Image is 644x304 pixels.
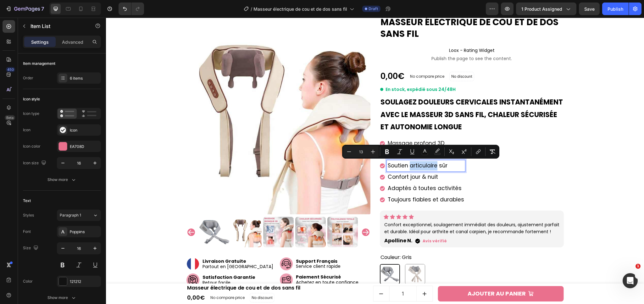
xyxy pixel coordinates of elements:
div: EA708D [70,144,99,149]
p: No compare price [304,57,338,61]
div: Size [23,244,40,252]
span: 1 product assigned [521,6,562,12]
button: Carousel Next Arrow [256,211,264,218]
img: gempages_518127932686730400-649e2ec5-be0b-45c7-8fbd-e6a0ab5e982f.png [80,256,93,269]
button: Show more [23,174,101,185]
div: Rich Text Editor. Editing area: main [281,132,359,143]
p: Avis vérifié [317,221,341,226]
div: Icon type [23,111,39,116]
button: Publish [602,3,629,15]
div: Rich Text Editor. Editing area: main [281,154,359,165]
strong: Apolline N. [278,219,306,227]
div: Icon size [23,159,47,167]
div: Show more [47,177,77,183]
legend: Couleur: Gris [274,235,306,245]
p: Achetez en toute confiance [190,262,255,267]
div: Show more [47,295,77,301]
span: Loox - Rating Widget [274,29,458,37]
strong: Support Français [190,240,231,247]
strong: Soulagez douleurs cervicales instantanément avec le masseur 3D sans fil, chaleur sécurisée et aut... [275,80,457,114]
iframe: Intercom live chat [623,273,638,288]
div: Icon [23,127,31,133]
span: Confort jour & nuit [282,155,332,163]
strong: Paiement Sécurisé [190,256,235,262]
div: Rich Text Editor. Editing area: main [281,165,359,177]
div: 0,00€ [274,53,299,65]
h1: Masseur électrique de cou et de dos sans fil [80,267,232,274]
span: Masseur électrique de cou et de dos sans fil [253,6,347,12]
img: gempages_518127932686730400-b92ea89e-ede0-4fbc-9b60-991bccf6041e.png [174,256,187,269]
div: Text [23,198,31,204]
p: Settings [31,39,49,45]
span: 1 [636,264,641,269]
span: Publish the page to see the content. [274,38,458,44]
div: Order [23,75,33,81]
div: 121212 [70,279,99,284]
div: Icon style [23,96,40,102]
span: Save [584,6,595,12]
strong: Satisfaction Garantie [97,256,149,263]
p: Service client rapide [190,246,255,251]
p: Item List [31,22,84,30]
div: Color [23,279,33,284]
span: Massage profond 3D [282,122,339,129]
div: Rich Text Editor. Editing area: main [281,177,359,188]
iframe: Design area [106,18,644,304]
button: Paragraph 1 [57,210,101,221]
button: Show more [23,292,101,303]
p: Partout en [GEOGRAPHIC_DATA] [97,246,170,252]
span: Paragraph 1 [60,212,81,218]
button: 1 product assigned [516,3,576,15]
div: Item management [23,61,55,66]
p: No discount [345,56,366,62]
p: No compare price [104,278,139,282]
h2: Rich Text Editor. Editing area: main [274,78,458,116]
strong: Livraison Gratuite [97,240,140,247]
p: 7 [41,5,44,13]
div: 0,00€ [80,274,99,286]
div: Font [23,229,31,234]
div: 450 [6,67,15,72]
div: Styles [23,212,34,218]
div: Icon [70,127,99,133]
span: Draft [369,6,378,12]
button: decrement [267,268,283,284]
span: / [251,6,252,12]
button: Save [579,3,600,15]
p: Advanced [62,39,83,45]
div: Beta [5,115,15,120]
div: AJOUTER AU PANIER [362,271,420,281]
div: Undo/Redo [119,3,144,15]
img: gempages_518127932686730400-b11e8b6a-087b-4c70-a9b6-bfc63614a918.png [174,240,187,253]
p: Retour facile [97,262,170,268]
span: Adaptés à toutes activités [282,167,356,174]
div: Poppins [70,229,99,235]
div: Publish [608,6,623,12]
img: gempages_518127932686730400-6041fc90-934d-4329-8fb6-c7ad594b95e2.png [80,240,93,253]
div: Rich Text Editor. Editing area: main [281,120,359,132]
p: ⁠⁠⁠⁠⁠⁠⁠ [275,78,457,116]
p: Confort exceptionnel, soulagement immédiat des douleurs, ajustement parfait et durable. Idéal pou... [278,204,453,218]
div: Editor contextual toolbar [342,145,499,159]
span: Toujours fiables et durables [282,178,358,186]
input: quantity [283,268,311,284]
button: 7 [3,3,47,15]
div: 6 items [70,76,99,81]
button: AJOUTER AU PANIER [332,268,458,284]
span: Détente instantanée [282,133,339,141]
div: Icon color [23,144,41,149]
button: increment [311,268,326,284]
div: Rich Text Editor. Editing area: main [281,143,359,154]
p: En stock, expédié sous 24/48H [280,68,350,76]
p: No discount [146,277,167,283]
span: Soutien articulaire sûr [282,144,341,152]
